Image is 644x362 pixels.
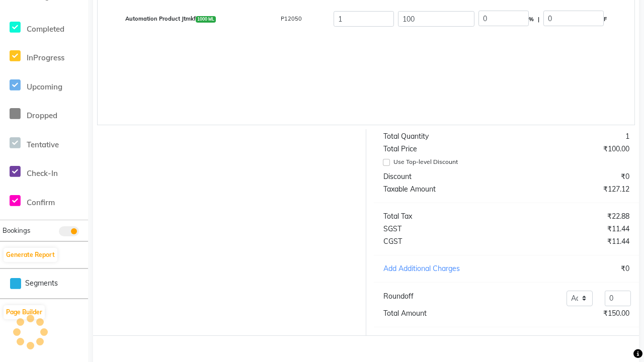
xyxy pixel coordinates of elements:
[376,171,507,182] div: Discount
[376,131,507,142] div: Total Quantity
[4,248,57,262] button: Generate Report
[604,11,607,28] span: F
[27,82,62,92] span: Upcoming
[393,157,458,166] label: Use Top-level Discount
[27,198,55,207] span: Confirm
[27,111,57,120] span: Dropped
[376,236,507,247] div: CGST
[3,226,30,234] span: Bookings
[506,184,637,195] div: ₹127.12
[529,11,534,28] span: %
[506,171,637,182] div: ₹0
[27,53,64,62] span: InProgress
[4,305,45,319] button: Page Builder
[196,16,216,22] span: 1000 ML
[506,236,637,247] div: ₹11.44
[506,131,637,142] div: 1
[90,9,251,29] div: Automation Product Jtmkf
[25,278,58,289] span: Segments
[376,308,507,319] div: Total Amount
[538,11,539,28] span: |
[376,263,507,274] div: Add Additional Charges
[383,291,414,302] div: Roundoff
[506,144,637,154] div: ₹100.00
[506,263,637,274] div: ₹0
[376,184,507,195] div: Taxable Amount
[376,224,507,234] div: SGST
[27,24,64,34] span: Completed
[27,168,58,178] span: Check-In
[376,211,507,222] div: Total Tax
[251,9,332,29] div: P12050
[506,308,637,319] div: ₹150.00
[506,224,637,234] div: ₹11.44
[376,144,507,154] div: Total Price
[27,140,59,149] span: Tentative
[506,211,637,222] div: ₹22.88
